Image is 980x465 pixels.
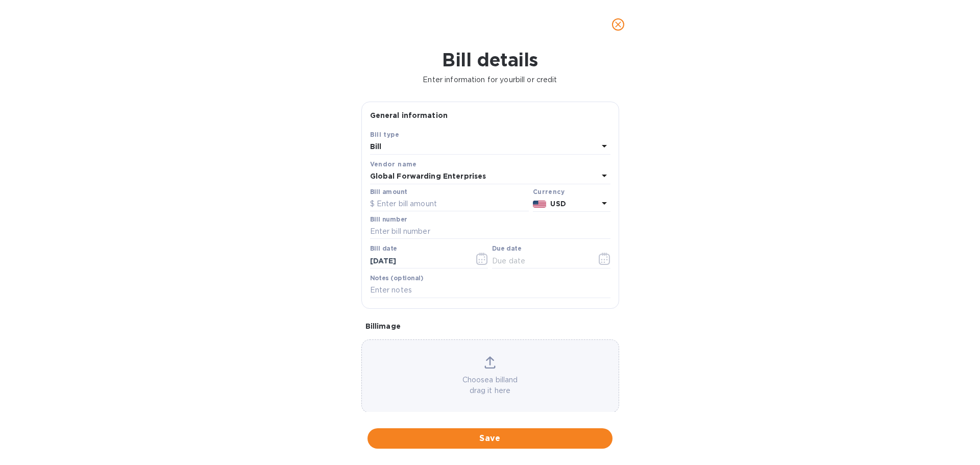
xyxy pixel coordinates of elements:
input: Select date [370,253,467,268]
input: Enter notes [370,283,610,298]
label: Bill number [370,216,407,223]
img: USD [533,201,547,208]
p: Enter information for your bill or credit [8,75,972,85]
b: Currency [533,188,565,195]
label: Due date [492,246,521,252]
label: Bill amount [370,189,407,195]
input: Enter bill number [370,224,610,239]
input: Due date [492,253,589,268]
input: $ Enter bill amount [370,197,529,212]
b: USD [550,200,566,208]
label: Notes (optional) [370,275,424,281]
b: Bill [370,142,382,151]
button: close [606,12,630,37]
b: General information [370,111,448,119]
p: Bill image [365,321,615,331]
button: Save [367,428,612,449]
label: Bill date [370,246,397,252]
p: Choose a bill and drag it here [362,375,619,396]
b: Vendor name [370,160,417,168]
span: Save [376,432,604,445]
b: Global Forwarding Enterprises [370,172,486,180]
b: Bill type [370,131,400,138]
h1: Bill details [8,49,972,70]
